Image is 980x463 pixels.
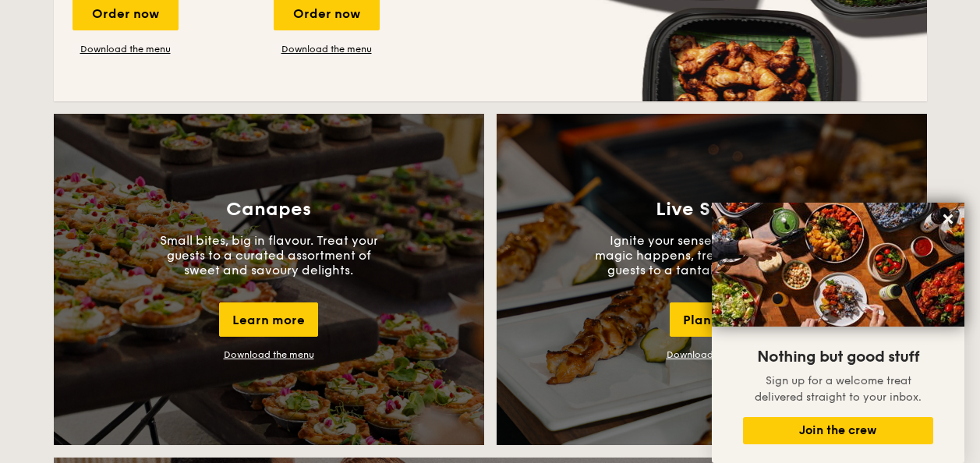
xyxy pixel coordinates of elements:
a: Download the menu [224,349,314,360]
span: Sign up for a welcome treat delivered straight to your inbox. [755,374,922,404]
h3: Canapes [226,199,311,221]
button: Join the crew [743,417,933,444]
div: Plan now [670,302,753,337]
div: Learn more [219,302,318,337]
p: Small bites, big in flavour. Treat your guests to a curated assortment of sweet and savoury delig... [152,233,386,277]
a: Download the menu [73,43,179,55]
span: Nothing but good stuff [757,348,919,366]
button: Close [936,207,961,231]
a: Download the menu [274,43,380,55]
img: DSC07876-Edit02-Large.jpeg [712,203,964,327]
a: Download the menu [667,349,757,360]
p: Ignite your senses, where culinary magic happens, treating you and your guests to a tantalising e... [595,233,829,277]
h3: Live Station [656,199,767,221]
